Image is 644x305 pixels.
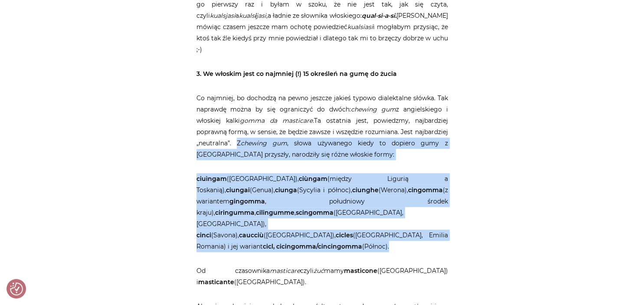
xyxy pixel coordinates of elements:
[210,12,235,20] em: kualsjasi
[198,278,234,286] strong: masticante
[196,175,227,183] strong: ciuìngam
[240,117,314,125] em: gomma da masticare.
[239,231,264,239] strong: caucciù
[196,231,211,239] strong: cinci
[299,175,327,183] strong: ciùngam
[275,186,297,194] strong: ciunga
[10,282,23,295] img: Revisit consent button
[351,105,396,113] em: chewing gum
[226,186,250,194] strong: ciungai
[270,267,300,275] em: masticare
[314,267,324,275] em: żuć
[336,231,353,239] strong: cicles
[196,70,397,78] strong: 3. We włoskim jest co najmniej (!) 15 określeń na gumę do żucia
[241,139,287,147] em: chewing gum
[256,209,294,216] strong: cilingumme
[347,23,373,31] em: kualsiasi
[362,12,396,20] strong: qual-sì-a-si.
[10,282,23,295] button: Preferencje co do zgód
[352,186,379,194] strong: ciunghe
[196,92,448,160] p: Co najmniej, bo dochodzą na pewno jeszcze jakieś typowo dialektalne słówka. Tak naprawdę można by...
[215,209,255,216] strong: ciringumma
[408,186,443,194] strong: cingomma
[196,173,448,252] p: ([GEOGRAPHIC_DATA]), (między Ligurią a Toskanią), (Genua), (Sycylia i północ), (Werona), (z waria...
[344,267,377,275] strong: masticone
[255,12,256,20] strong: i
[196,265,448,288] p: Od czasownika czyli mamy ([GEOGRAPHIC_DATA]) i ([GEOGRAPHIC_DATA]).
[229,197,265,205] strong: gingomma
[296,209,333,216] strong: scingomma
[263,243,362,250] strong: cicl, cicingomma/cincingomma
[239,12,268,20] em: kuals jasi,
